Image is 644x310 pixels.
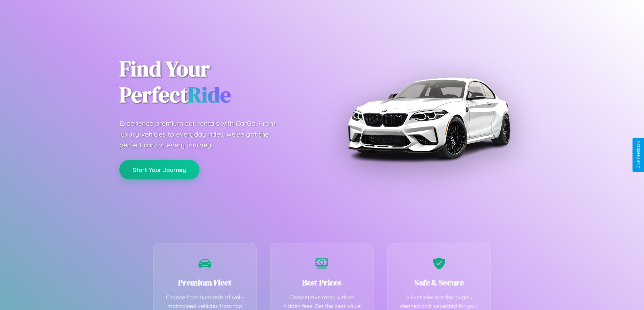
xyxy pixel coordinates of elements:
img: Premium BMW car rental vehicle [344,34,513,202]
p: Experience premium car rentals with CarGo. From luxury vehicles to everyday rides, we've got the ... [119,118,288,150]
h3: Premium Fleet [164,277,246,288]
h3: Best Prices [281,277,363,288]
span: Ride [188,80,231,109]
h1: Find Your Perfect [119,56,312,108]
div: Give Feedback [636,141,641,169]
h3: Safe & Secure [398,277,481,288]
button: Start Your Journey [119,160,199,179]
